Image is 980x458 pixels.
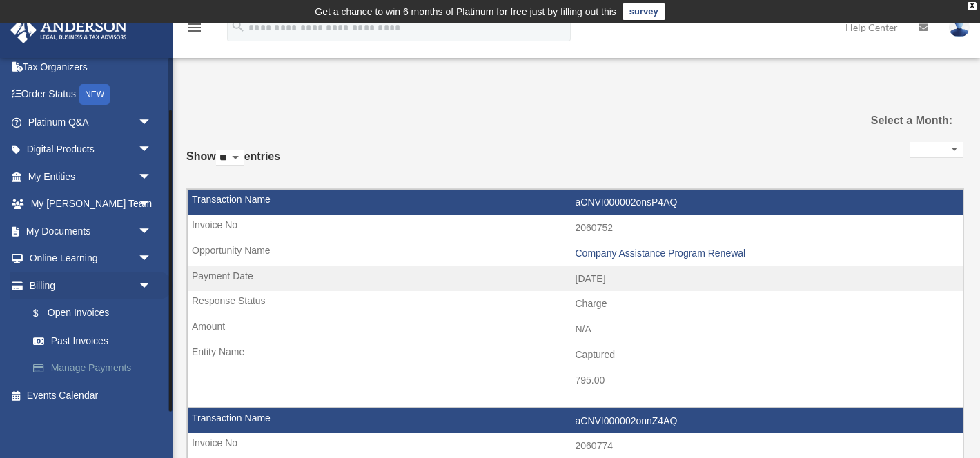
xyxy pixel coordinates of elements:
div: close [968,2,977,10]
a: Manage Payments [19,355,173,382]
label: Select a Month: [844,111,953,130]
td: 2060752 [188,215,963,241]
a: Past Invoices [19,327,166,355]
a: Order StatusNEW [10,81,173,109]
div: NEW [79,84,110,105]
a: Online Learningarrow_drop_down [10,245,173,272]
div: Get a chance to win 6 months of Platinum for free just by filling out this [315,3,616,20]
div: Company Assistance Program Renewal [576,248,957,259]
a: Events Calendar [10,381,173,409]
span: arrow_drop_down [138,136,166,164]
a: Billingarrow_drop_down [10,272,173,299]
span: arrow_drop_down [138,217,166,246]
a: menu [186,24,203,36]
i: search [231,19,246,34]
td: Captured [188,342,963,368]
td: [DATE] [188,266,963,292]
img: Anderson Advisors Platinum Portal [6,17,131,43]
a: Digital Productsarrow_drop_down [10,136,173,163]
span: arrow_drop_down [138,272,166,300]
span: arrow_drop_down [138,245,166,273]
label: Show entries [186,147,280,180]
a: survey [623,3,665,20]
img: User Pic [949,17,970,37]
a: Platinum Q&Aarrow_drop_down [10,108,173,136]
td: Charge [188,291,963,317]
td: N/A [188,317,963,343]
td: aCNVI000002onnZ4AQ [188,408,963,435]
select: Showentries [216,150,244,166]
span: $ [41,305,48,322]
td: aCNVI000002onsP4AQ [188,190,963,216]
span: arrow_drop_down [138,108,166,137]
i: menu [186,19,203,36]
a: My [PERSON_NAME] Teamarrow_drop_down [10,190,173,218]
span: arrow_drop_down [138,163,166,191]
span: arrow_drop_down [138,190,166,219]
a: My Entitiesarrow_drop_down [10,163,173,190]
a: $Open Invoices [19,299,173,328]
a: Tax Organizers [10,53,173,81]
a: My Documentsarrow_drop_down [10,217,173,245]
td: 795.00 [188,368,963,394]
